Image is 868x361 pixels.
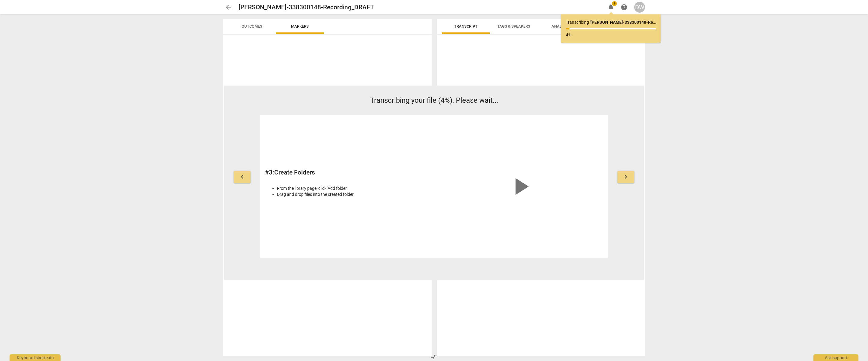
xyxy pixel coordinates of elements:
[10,354,61,361] div: Keyboard shortcuts
[622,173,629,180] span: keyboard_arrow_right
[291,24,309,29] span: Markers
[430,353,438,360] span: compare_arrows
[277,185,431,192] li: From the library page, click 'Add folder'
[612,1,617,6] span: 1
[607,4,614,11] span: notifications
[225,4,232,11] span: arrow_back
[277,191,431,198] li: Drag and drop files into the created folder.
[506,172,535,201] span: play_arrow
[454,24,477,29] span: Transcript
[619,2,629,13] a: Help
[566,19,656,26] p: Transcribing ...
[239,4,374,11] h2: [PERSON_NAME]-338300148-Recording_DRAFT
[265,169,431,176] h2: # 3 : Create Folders
[551,24,572,29] span: Analytics
[242,24,262,29] span: Outcomes
[813,354,858,361] div: Ask support
[605,2,616,13] button: Notifications
[566,32,656,38] p: 4%
[239,173,246,180] span: keyboard_arrow_left
[620,4,628,11] span: help
[370,96,498,105] span: Transcribing your file (4%). Please wait...
[634,2,645,13] button: DW
[497,24,530,29] span: Tags & Speakers
[590,20,683,25] b: ' [PERSON_NAME]-338300148-Recording_DRAFT '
